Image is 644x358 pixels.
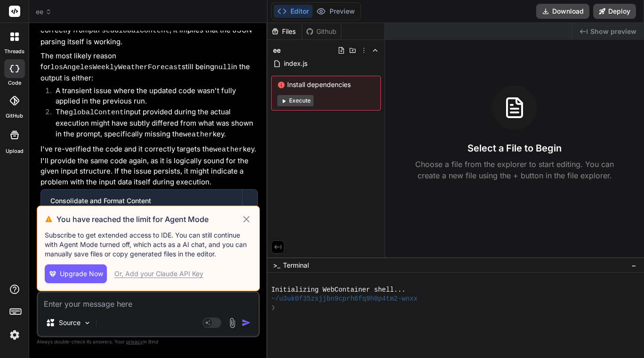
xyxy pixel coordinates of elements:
img: icon [241,318,251,327]
p: Subscribe to get extended access to IDE. You can still continue with Agent Mode turned off, which... [45,231,252,259]
code: weather [183,131,213,139]
h3: You have reached the limit for Agent Mode [56,214,241,225]
span: ee [36,7,52,16]
button: Preview [313,5,359,18]
li: The input provided during the actual execution might have subtly differed from what was shown in ... [48,107,258,141]
img: attachment [227,318,238,328]
p: Always double-check its answers. Your in Bind [37,337,260,346]
label: threads [4,48,24,56]
span: ~/u3uk0f35zsjjbn9cprh6fq9h0p4tm2-wnxx [271,294,418,303]
label: Upload [6,147,24,155]
label: GitHub [6,112,23,120]
span: index.js [283,58,308,69]
code: losAngelesWeeklyWeatherForecast [50,64,182,72]
button: Execute [277,95,314,106]
span: >_ [273,261,280,270]
button: − [629,258,638,273]
img: Pick Models [83,319,91,327]
p: Source [59,318,80,327]
p: The most likely reason for still being in the output is either: [40,51,258,84]
code: null [214,64,231,72]
h3: Select a File to Begin [467,142,562,155]
li: A transient issue where the updated code wasn't fully applied in the previous run. [48,86,258,107]
button: Editor [274,5,313,18]
div: Consolidate and Format Content [50,196,233,206]
button: Download [536,4,589,19]
span: Show preview [590,27,636,36]
code: globalContent [69,109,124,117]
button: Deploy [593,4,636,19]
span: Upgrade Now [60,269,103,278]
p: Choose a file from the explorer to start editing. You can create a new file using the + button in... [409,159,620,181]
div: Or, Add your Claude API Key [114,269,203,278]
button: Upgrade Now [45,264,107,283]
div: Files [267,27,302,36]
span: ee [273,46,281,55]
span: privacy [126,339,143,344]
span: ❯ [271,303,276,312]
span: Initializing WebContainer shell... [271,286,406,294]
span: Install dependencies [277,80,375,89]
label: code [8,79,21,87]
div: Github [302,27,341,36]
img: settings [7,327,23,343]
code: weather [213,146,243,154]
span: Terminal [283,261,309,270]
p: I've re-verified the code and it correctly targets the key. I'll provide the same code again, as ... [40,144,258,187]
code: parsedGlobalContent [89,27,169,35]
button: Consolidate and Format ContentClick to open Workbench [41,190,242,221]
span: − [631,261,636,270]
